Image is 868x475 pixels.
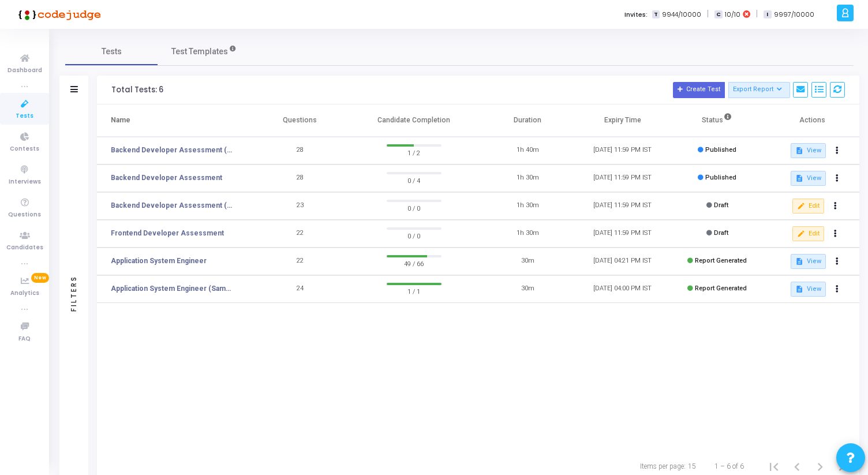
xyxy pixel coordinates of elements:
span: Questions [8,210,41,220]
div: Total Tests: 6 [111,85,163,95]
a: Application System Engineer [111,256,207,266]
div: Items per page: [640,461,686,472]
td: [DATE] 11:59 PM IST [575,164,669,192]
th: Candidate Completion [347,104,480,137]
a: Frontend Developer Assessment [111,228,224,238]
td: [DATE] 11:59 PM IST [575,137,669,164]
span: 49 / 66 [387,257,442,269]
td: [DATE] 11:59 PM IST [575,220,669,248]
button: Edit [792,199,824,214]
a: Application System Engineer (Sample Test) [111,283,235,294]
span: I [764,10,771,19]
span: Tests [102,46,122,58]
td: [DATE] 04:00 PM IST [575,275,669,303]
span: | [756,8,758,20]
img: logo [14,3,101,26]
div: Filters [69,230,79,357]
span: 9997/10000 [774,10,814,20]
span: Report Generated [695,285,747,292]
span: Published [705,174,736,181]
th: Name [97,104,253,137]
a: Backend Developer Assessment (C# & .Net) [111,200,235,211]
mat-icon: description [795,285,803,293]
span: T [652,10,660,19]
button: View [791,143,826,158]
span: Report Generated [695,257,747,264]
span: Published [705,146,736,154]
td: 22 [253,220,347,248]
td: 28 [253,164,347,192]
span: | [707,8,709,20]
td: 1h 40m [480,137,575,164]
span: C [714,10,722,19]
span: Analytics [10,289,39,298]
span: 0 / 0 [387,202,442,214]
span: 0 / 0 [387,230,442,241]
span: Draft [714,201,728,209]
td: 30m [480,275,575,303]
td: [DATE] 11:59 PM IST [575,192,669,220]
th: Expiry Time [575,104,669,137]
mat-icon: description [795,257,803,265]
button: View [791,254,826,269]
mat-icon: description [795,174,803,182]
mat-icon: description [795,147,803,155]
span: Test Templates [171,46,228,58]
td: 28 [253,137,347,164]
a: Backend Developer Assessment [111,173,222,183]
div: 1 – 6 of 6 [714,461,744,472]
mat-icon: edit [797,202,805,210]
span: Interviews [9,177,41,187]
td: [DATE] 04:21 PM IST [575,248,669,275]
span: 1 / 2 [387,147,442,158]
td: 23 [253,192,347,220]
label: Invites: [624,10,648,20]
span: 10/10 [725,10,740,20]
mat-icon: edit [797,230,805,238]
span: FAQ [18,334,31,344]
td: 1h 30m [480,192,575,220]
td: 22 [253,248,347,275]
span: 0 / 4 [387,174,442,186]
th: Questions [253,104,347,137]
button: View [791,282,826,297]
div: 15 [688,461,696,472]
span: New [31,273,49,283]
td: 30m [480,248,575,275]
td: 1h 30m [480,220,575,248]
span: Contests [10,144,39,154]
th: Duration [480,104,575,137]
span: Candidates [6,243,43,253]
span: 1 / 1 [387,285,442,297]
span: Dashboard [8,66,42,76]
td: 1h 30m [480,164,575,192]
td: 24 [253,275,347,303]
a: Backend Developer Assessment (C# & .Net) [111,145,235,155]
button: Create Test [673,82,725,98]
span: Tests [16,111,33,121]
button: Edit [792,226,824,241]
button: View [791,171,826,186]
th: Actions [765,104,859,137]
th: Status [670,104,765,137]
span: Draft [714,229,728,237]
span: 9944/10000 [662,10,701,20]
button: Export Report [728,82,790,98]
